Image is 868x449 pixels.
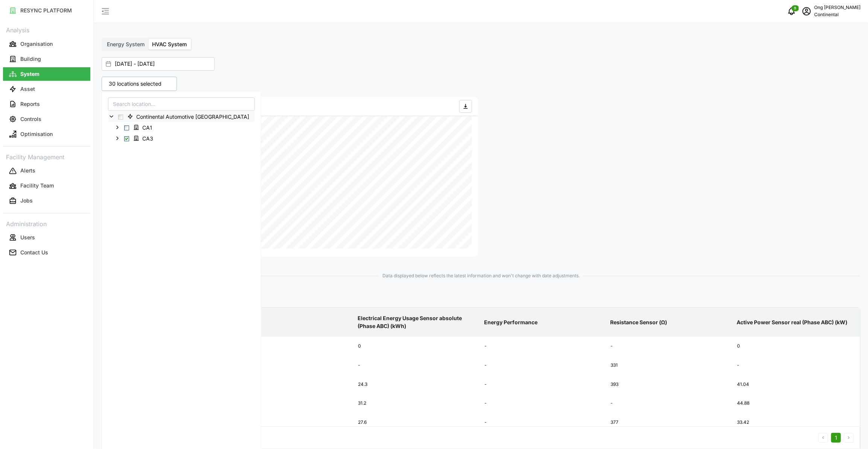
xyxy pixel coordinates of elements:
div: 41.04 [734,375,860,394]
div: - [481,356,607,375]
p: Controls [20,115,41,123]
button: Controls [3,112,90,126]
p: Air Handling Unit [102,291,860,302]
div: 331 [608,356,734,375]
p: Alerts [20,167,35,174]
div: - [481,413,607,432]
p: Energy Performance [483,313,606,332]
span: Continental Automotive Singapore [124,112,254,121]
div: Level 2 [229,356,355,375]
div: 31.2 [355,394,481,413]
div: 0 [355,337,481,355]
a: Alerts [3,163,90,178]
div: Level 5 [229,413,355,432]
p: Users [20,234,35,241]
p: System [20,70,40,78]
div: Level 4 [229,394,355,413]
a: Jobs [3,194,90,209]
span: 0 [794,6,796,11]
span: CA1 [130,123,157,132]
button: Alerts [3,164,90,178]
a: Facility Team [3,178,90,194]
p: Active Power Sensor real (Phase ABC) (kW) [735,313,859,332]
a: Optimisation [3,127,90,142]
input: Search location... [108,97,255,111]
p: Contact Us [20,249,48,256]
span: Data displayed below reflects the latest information and won't change with date adjustments. [102,272,860,280]
div: 0 [734,337,860,355]
span: Continental Automotive [GEOGRAPHIC_DATA] [136,113,249,121]
a: RESYNC PLATFORM [3,3,90,18]
p: Facility Team [20,182,54,189]
div: 377 [608,413,734,432]
p: Analysis [3,24,90,35]
p: Organisation [20,40,53,48]
p: Facility Management [3,151,90,162]
a: Organisation [3,36,90,51]
div: - [481,394,607,413]
div: 393 [608,375,734,394]
p: 30 locations selected [105,80,165,88]
button: notifications [784,4,799,19]
span: Select Continental Automotive Singapore [118,115,123,119]
a: Asset [3,82,90,97]
p: RESYNC PLATFORM [20,7,72,14]
button: System [3,67,90,81]
button: Facility Team [3,179,90,193]
p: Electrical Energy Usage Sensor absolute (Phase ABC) (kWh) [356,308,480,336]
div: - [481,375,607,394]
button: RESYNC PLATFORM [3,4,90,17]
button: Organisation [3,37,90,51]
a: Contact Us [3,245,90,260]
a: System [3,67,90,82]
div: 24.3 [355,375,481,394]
p: Jobs [20,197,33,204]
span: HVAC System [152,41,187,47]
button: Asset [3,82,90,96]
div: - [608,394,734,413]
p: Reports [20,100,40,108]
p: Optimisation [20,130,53,138]
a: Controls [3,112,90,127]
p: Continental [814,11,860,18]
a: Users [3,230,90,245]
span: CA3 [130,134,158,143]
span: CA3 [142,135,153,142]
div: 44.88 [734,394,860,413]
span: Select CA1 [124,125,129,130]
button: Reports [3,97,90,111]
div: 27.6 [355,413,481,432]
p: Location [230,313,353,332]
p: Administration [3,218,90,229]
a: Reports [3,97,90,112]
button: Users [3,231,90,244]
p: Ong [PERSON_NAME] [814,4,860,11]
button: Contact Us [3,246,90,259]
div: - [608,337,734,355]
span: Select CA3 [124,136,129,141]
span: Energy System [107,41,145,47]
button: Jobs [3,194,90,208]
p: Building [20,55,41,63]
a: Building [3,51,90,67]
div: Level 4 [229,375,355,394]
div: - [481,337,607,355]
button: Optimisation [3,127,90,141]
button: Building [3,52,90,66]
button: schedule [799,4,814,19]
button: 1 [831,433,841,443]
div: - [355,356,481,375]
p: Resistance Sensor (Ω) [609,313,732,332]
span: CA1 [142,124,152,132]
div: Level 2 [229,337,355,355]
div: 33.42 [734,413,860,432]
div: - [734,356,860,375]
p: Asset [20,85,35,93]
